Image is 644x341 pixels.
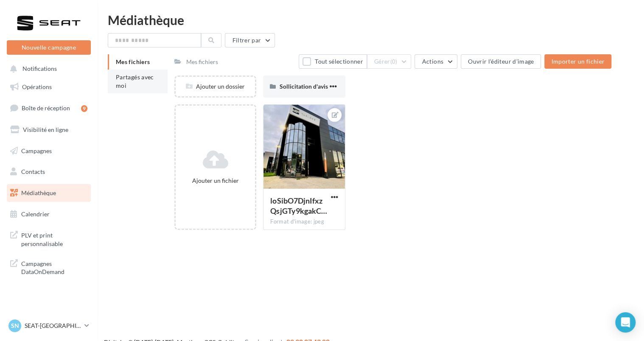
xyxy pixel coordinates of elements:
span: loSibO7DjnIfxzQsjGTy9kgakCzrNRtAT3VDNQ8wb-xugaVss-dJzNcbcJtDnzlN8wUlsVxLhEhR5s-vEw=s0 [270,196,327,215]
div: Ajouter un fichier [179,176,252,185]
span: Actions [422,58,443,65]
a: Campagnes DataOnDemand [5,254,92,280]
a: Boîte de réception9 [5,99,92,117]
button: Ouvrir l'éditeur d'image [461,54,541,69]
span: PLV et print personnalisable [21,229,87,248]
span: Notifications [22,65,57,73]
span: Calendrier [21,210,50,218]
div: Format d'image: jpeg [270,218,338,226]
a: Opérations [5,78,92,96]
div: Médiathèque [108,14,634,26]
a: Visibilité en ligne [5,121,92,139]
div: Ajouter un dossier [176,82,255,91]
a: SN SEAT-[GEOGRAPHIC_DATA] [7,318,91,334]
span: Mes fichiers [116,58,150,65]
div: 9 [81,105,87,112]
a: Médiathèque [5,184,92,202]
span: Partagés avec moi [116,73,154,89]
div: Mes fichiers [186,58,218,66]
a: Calendrier [5,205,92,223]
button: Nouvelle campagne [7,40,91,55]
span: Médiathèque [21,189,56,196]
span: SN [11,321,19,330]
div: Open Intercom Messenger [615,312,636,333]
p: SEAT-[GEOGRAPHIC_DATA] [25,321,81,330]
button: Tout sélectionner [299,54,367,69]
span: Boîte de réception [22,104,70,112]
span: Campagnes [21,147,52,154]
a: Campagnes [5,142,92,160]
button: Gérer(0) [367,54,412,69]
a: Contacts [5,163,92,181]
span: Contacts [21,168,45,175]
button: Filtrer par [225,33,275,48]
button: Actions [414,54,457,69]
span: Sollicitation d'avis [279,83,328,90]
span: Opérations [22,83,52,90]
span: Importer un fichier [551,58,605,65]
span: Visibilité en ligne [23,126,68,133]
span: (0) [390,58,398,65]
span: Campagnes DataOnDemand [21,258,87,276]
a: PLV et print personnalisable [5,226,92,251]
button: Importer un fichier [544,54,611,69]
